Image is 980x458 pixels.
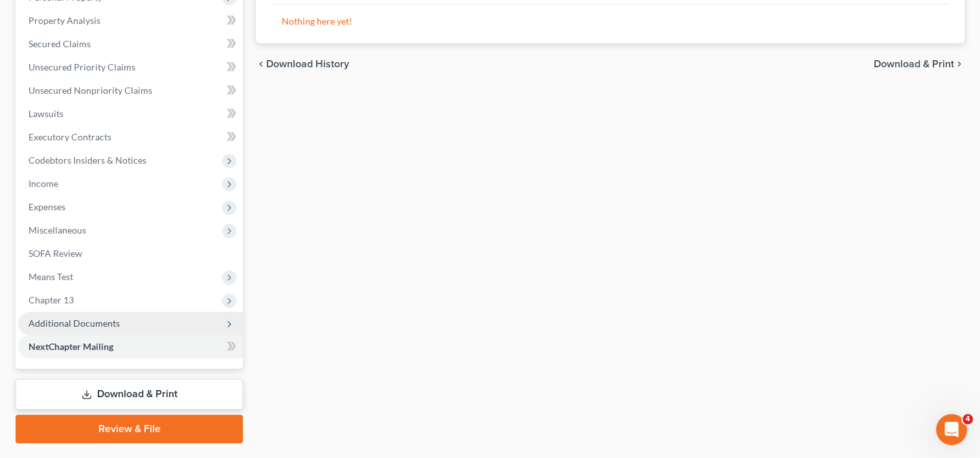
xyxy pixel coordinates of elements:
a: NextChapter Mailing [18,335,243,358]
a: Review & File [16,415,243,443]
a: Unsecured Priority Claims [18,56,243,79]
a: Property Analysis [18,9,243,32]
a: Secured Claims [18,32,243,56]
span: Expenses [28,201,65,212]
span: Unsecured Nonpriority Claims [28,85,152,96]
a: Lawsuits [18,102,243,125]
span: Means Test [28,271,73,282]
span: Download History [266,59,349,69]
span: 4 [963,414,973,424]
a: Unsecured Nonpriority Claims [18,79,243,102]
span: Download & Print [874,59,954,69]
iframe: Intercom live chat [936,414,967,445]
span: Miscellaneous [28,224,86,235]
a: Download & Print [16,379,243,409]
a: SOFA Review [18,242,243,265]
a: Executory Contracts [18,125,243,149]
button: Download & Print chevron_right [874,59,964,69]
span: Income [28,178,58,189]
i: chevron_left [256,59,266,69]
p: Nothing here yet! [282,15,939,28]
span: NextChapter Mailing [28,341,113,352]
span: Property Analysis [28,15,100,26]
span: Codebtors Insiders & Notices [28,155,146,166]
span: Unsecured Priority Claims [28,61,135,72]
span: Additional Documents [28,318,120,329]
i: chevron_right [954,59,964,69]
span: Lawsuits [28,108,63,119]
span: Chapter 13 [28,294,74,305]
button: chevron_left Download History [256,59,349,69]
span: SOFA Review [28,248,82,259]
span: Executory Contracts [28,131,111,142]
span: Secured Claims [28,38,91,49]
